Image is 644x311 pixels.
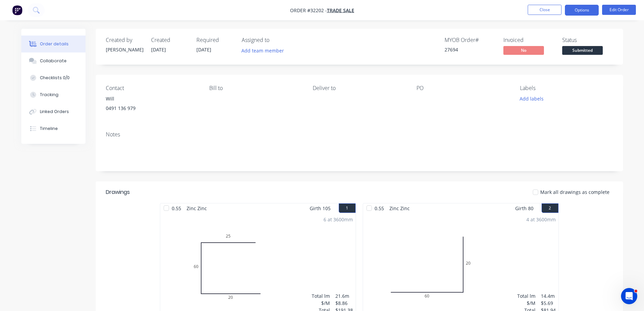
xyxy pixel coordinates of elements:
button: Add labels [516,94,547,103]
span: Zinc Zinc [387,203,412,213]
div: 0491 136 979 [106,104,198,113]
span: Girth 80 [515,203,533,213]
div: $/M [312,299,330,307]
span: Zinc Zinc [184,203,210,213]
span: 0.55 [169,203,184,213]
span: Mark all drawings as complete [540,188,610,196]
button: Add team member [242,46,288,55]
span: Order #32202 - [290,7,327,14]
button: 2 [542,203,558,213]
span: No [503,46,544,54]
div: Tracking [40,92,58,98]
div: 6 at 3600mm [324,216,353,223]
div: 14.4m [541,292,556,299]
div: 27694 [445,46,495,53]
div: Will0491 136 979 [106,94,198,116]
button: Options [565,5,599,16]
button: Close [528,5,562,15]
button: Order details [21,36,86,52]
button: Timeline [21,120,86,137]
button: 1 [339,203,356,213]
div: Labels [520,85,613,91]
div: Total lm [312,292,330,299]
a: TRADE SALE [327,7,354,14]
button: Collaborate [21,52,86,69]
div: Assigned to [242,37,309,43]
div: 4 at 3600mm [526,216,556,223]
div: $/M [517,299,535,307]
div: Timeline [40,126,58,132]
div: Linked Orders [40,109,69,115]
button: Add team member [238,46,287,55]
div: Collaborate [40,58,67,64]
div: Order details [40,41,69,47]
button: Checklists 0/0 [21,69,86,86]
div: Drawings [106,188,130,196]
span: 0.55 [372,203,387,213]
div: Total lm [517,292,535,299]
div: Created by [106,37,143,43]
button: Linked Orders [21,103,86,120]
div: Invoiced [503,37,554,43]
span: Submitted [562,46,603,54]
div: Deliver to [313,85,405,91]
div: [PERSON_NAME] [106,46,143,53]
button: Edit Order [602,5,636,15]
div: $8.86 [335,299,353,307]
div: Required [196,37,234,43]
div: MYOB Order # [445,37,495,43]
span: Girth 105 [310,203,331,213]
div: $5.69 [541,299,556,307]
div: Created [151,37,188,43]
div: PO [416,85,509,91]
span: [DATE] [196,46,211,53]
button: Tracking [21,86,86,103]
iframe: Intercom live chat [621,288,637,304]
div: Notes [106,131,613,138]
img: Factory [12,5,22,15]
div: Bill to [209,85,302,91]
div: 21.6m [335,292,353,299]
div: Will [106,94,198,104]
div: Checklists 0/0 [40,75,70,81]
button: Submitted [562,46,603,56]
div: Contact [106,85,198,91]
div: Status [562,37,613,43]
span: [DATE] [151,46,166,53]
